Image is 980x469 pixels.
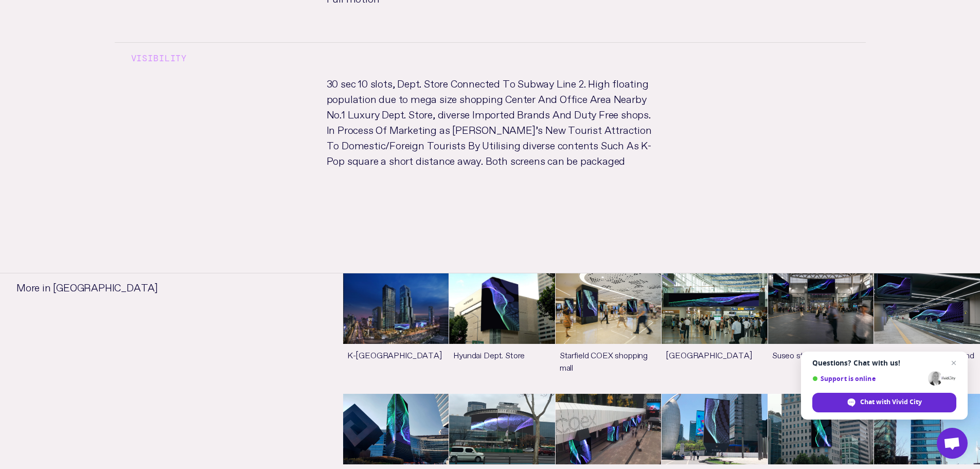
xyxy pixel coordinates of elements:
p: 30 sec 10 slots, Dept. Store Connected To Subway Line 2. High floating population due to mega siz... [310,75,670,188]
div: Chat with Vivid City [812,393,956,412]
span: Questions? Chat with us! [812,359,956,367]
span: Chat with Vivid City [860,397,922,407]
h3: Visibility [115,42,866,75]
div: Open chat [937,428,968,459]
span: Support is online [812,375,924,383]
span: Close chat [948,357,960,369]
